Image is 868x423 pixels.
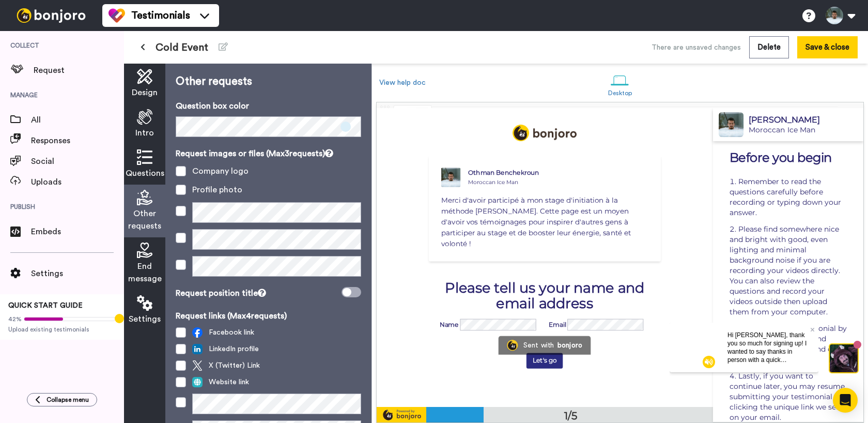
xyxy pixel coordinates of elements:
div: Request position title [176,287,266,299]
span: Social [31,155,124,168]
span: Before you begin [730,150,832,165]
p: Question box color [176,100,361,112]
span: Testimonials [131,8,190,23]
span: Merci d'avoir participé à mon stage d'initiation à la méthode [PERSON_NAME]. Cette page est un mo... [441,196,633,248]
div: Open Intercom Messenger [833,388,858,413]
button: Collapse menu [27,393,97,406]
img: Moroccan Ice Man [441,168,461,187]
img: Profile Image [719,112,743,137]
img: twitter.svg [192,360,203,371]
span: Design [132,86,158,99]
a: View help doc [379,79,426,86]
span: LinkedIn profile [192,344,259,354]
div: Please tell us your name and email address [440,280,650,311]
span: X (Twitter) Link [192,360,260,371]
div: Moroccan Ice Man [468,178,539,186]
span: Embeds [31,225,124,238]
div: Profile photo [192,184,242,196]
div: Company logo [192,165,249,177]
span: Responses [31,134,124,147]
img: linked-in.png [192,344,203,354]
a: Bonjoro LogoSent withbonjoro [499,336,591,354]
label: Email [549,320,566,329]
p: Other requests [176,74,361,89]
div: bonjoro [557,342,582,349]
a: Desktop [603,66,638,102]
img: c638375f-eacb-431c-9714-bd8d08f708a7-1584310529.jpg [1,2,29,30]
img: web.svg [192,377,203,387]
span: End message [128,260,162,285]
img: Bonjoro Logo [507,340,518,351]
div: Desktop [608,89,632,97]
span: Remember to read the questions carefully before recording or typing down your answer. [730,177,843,217]
img: facebook.svg [192,327,203,338]
span: Request [34,64,124,77]
div: 1/5 [546,409,595,423]
button: Delete [749,36,789,58]
p: Request images or files (Max 3 requests) [176,147,361,160]
span: Collapse menu [47,396,89,404]
span: Settings [129,313,161,325]
div: Moroccan Ice Man [749,126,863,134]
span: QUICK START GUIDE [8,302,83,309]
span: Please find somewhere nice and bright with good, even lighting and minimal background noise if yo... [730,224,842,316]
img: powered-by-bj.svg [377,409,426,421]
span: Cold Event [156,40,208,55]
span: Hi [PERSON_NAME], thank you so much for signing up! I wanted to say thanks in person with a quick... [58,9,137,115]
img: logo_full.png [513,125,577,141]
span: Intro [135,127,154,139]
label: Name [440,320,459,329]
span: Lastly, if you want to continue later, you may resume submitting your testimonial by clicking the... [730,371,847,422]
span: Facebook link [192,327,254,338]
span: Other requests [128,207,161,232]
div: There are unsaved changes [652,42,741,53]
img: mute-white.svg [33,33,45,46]
button: Save & close [797,36,858,58]
div: [PERSON_NAME] [749,115,863,125]
div: Tooltip anchor [115,314,124,323]
div: Sent with [523,342,554,349]
span: Settings [31,267,124,280]
span: Website link [192,377,249,387]
button: Let's go [526,353,563,368]
img: bj-logo-header-white.svg [12,8,90,23]
div: Othman Benchekroun [468,169,539,178]
span: Uploads [31,176,124,188]
img: tm-color.svg [109,7,125,24]
span: Upload existing testimonials [8,325,116,334]
span: 42% [8,315,22,323]
span: Questions [126,167,164,179]
span: All [31,114,124,126]
p: Request links (Max 4 requests) [176,310,361,322]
